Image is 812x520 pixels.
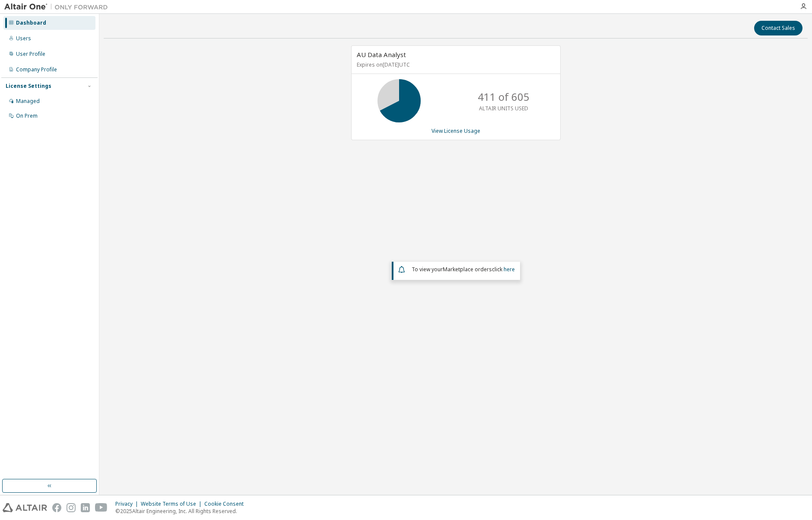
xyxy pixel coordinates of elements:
div: Dashboard [16,19,46,26]
div: Cookie Consent [204,501,249,507]
p: Expires on [DATE] UTC [357,61,553,68]
div: Users [16,35,31,42]
img: Altair One [4,3,112,11]
p: © 2025 Altair Engineering, Inc. All Rights Reserved. [115,507,249,515]
a: here [504,266,515,273]
img: altair_logo.svg [3,503,47,512]
div: License Settings [6,83,51,90]
img: facebook.svg [52,503,61,512]
img: youtube.svg [95,503,108,512]
em: Marketplace orders [443,266,492,273]
img: instagram.svg [67,503,76,512]
a: View License Usage [431,127,480,135]
div: On Prem [16,112,38,119]
div: Privacy [115,501,141,507]
div: Company Profile [16,66,57,73]
p: ALTAIR UNITS USED [479,105,528,112]
div: Website Terms of Use [141,501,204,507]
p: 411 of 605 [478,90,530,104]
span: AU Data Analyst [357,50,406,59]
img: linkedin.svg [81,503,90,512]
div: Managed [16,98,40,105]
div: User Profile [16,51,45,58]
span: To view your click [412,266,515,273]
button: Contact Sales [754,21,802,35]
